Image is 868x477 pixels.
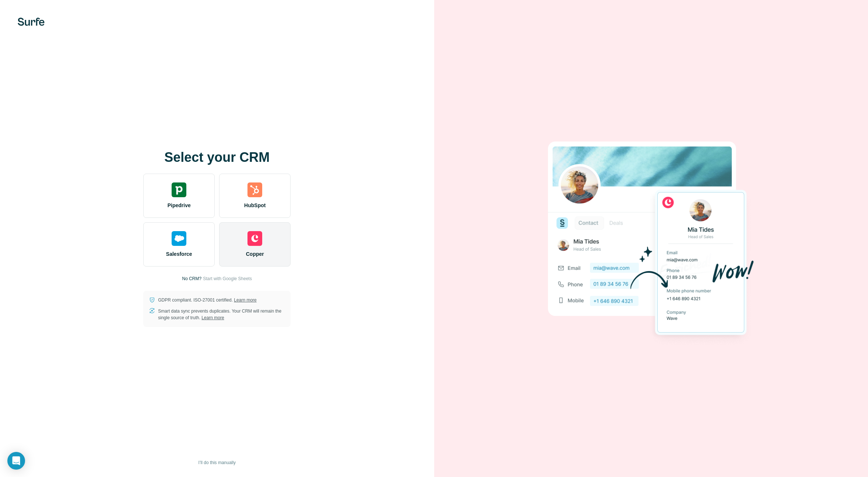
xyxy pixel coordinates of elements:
button: I’ll do this manually [193,457,241,468]
h1: Select your CRM [143,150,291,165]
span: Pipedrive [168,202,191,209]
img: hubspot's logo [247,182,262,197]
p: GDPR compliant. ISO-27001 certified. [158,297,256,303]
a: Learn more [234,297,256,303]
span: HubSpot [244,202,266,209]
img: COPPER image [548,129,754,348]
button: Start with Google Sheets [203,275,252,282]
img: pipedrive's logo [172,182,186,197]
span: Copper [246,250,264,258]
img: salesforce's logo [172,231,186,246]
p: No CRM? [182,275,202,282]
span: I’ll do this manually [198,459,236,466]
img: copper's logo [247,231,262,246]
p: Smart data sync prevents duplicates. Your CRM will remain the single source of truth. [158,308,285,321]
img: Surfe's logo [18,18,45,26]
a: Learn more [201,315,224,320]
div: Open Intercom Messenger [7,452,25,470]
span: Salesforce [166,250,192,258]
